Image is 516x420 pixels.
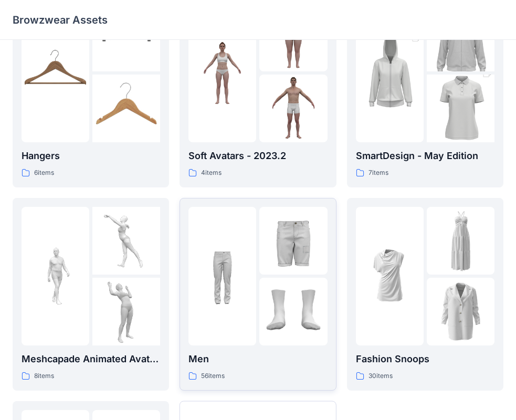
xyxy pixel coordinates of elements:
a: folder 1folder 2folder 3Men56items [180,198,336,391]
img: folder 1 [22,242,89,310]
img: folder 2 [259,207,327,275]
img: folder 1 [22,39,89,107]
img: folder 3 [259,75,327,142]
p: Soft Avatars - 2023.2 [188,149,327,163]
p: 6 items [34,167,54,178]
p: Browzwear Assets [13,13,108,27]
a: folder 1folder 2folder 3Fashion Snoops30items [347,198,503,391]
p: 7 items [368,167,388,178]
img: folder 3 [259,278,327,345]
p: SmartDesign - May Edition [356,149,494,163]
p: Men [188,352,327,366]
img: folder 1 [356,22,424,124]
img: folder 3 [427,58,494,160]
img: folder 1 [188,39,256,107]
img: folder 3 [92,278,160,345]
p: 30 items [368,371,393,382]
img: folder 1 [188,242,256,310]
p: 56 items [201,371,225,382]
p: Hangers [22,149,160,163]
p: 8 items [34,371,54,382]
img: folder 3 [92,75,160,142]
img: folder 2 [92,207,160,275]
a: folder 1folder 2folder 3Meshcapade Animated Avatars8items [13,198,169,391]
img: folder 2 [427,207,494,275]
p: Meshcapade Animated Avatars [22,352,160,366]
img: folder 3 [427,278,494,345]
p: 4 items [201,167,222,178]
img: folder 1 [356,242,424,310]
p: Fashion Snoops [356,352,494,366]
